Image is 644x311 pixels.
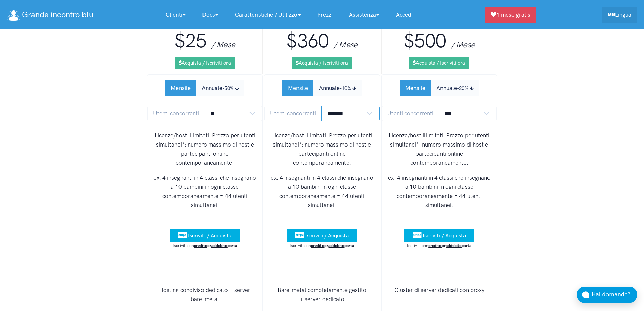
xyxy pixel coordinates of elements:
[290,243,354,248] small: Iscriviti con
[175,57,235,69] a: Acquista / Iscriviti ora
[451,40,475,49] span: / Mese
[292,57,352,69] a: Acquista / Iscriviti ora
[334,40,358,49] span: / Mese
[7,7,93,22] a: Grande incontro blu
[7,10,20,21] img: logo
[282,80,314,96] button: Mensile
[431,80,479,96] button: Annuale-20%
[211,40,235,49] span: / Mese
[153,173,257,210] p: ex. 4 insegnanti in 4 classi che insegnano a 10 bambini in ogni classe contemporaneamente = 44 ut...
[165,80,244,96] div: Subscription Period
[311,243,354,248] strong: or carta
[194,243,237,248] strong: or carta
[409,57,469,69] a: Acquista / Iscriviti ora
[165,80,196,96] button: Mensile
[227,7,309,22] a: Caratteristiche / Utilizzo
[340,85,351,91] small: -10%
[592,290,637,299] div: Hai domande?
[309,7,341,22] a: Prezzi
[222,85,234,91] small: -50%
[264,106,322,121] span: Utenti concorrenti
[147,106,205,121] span: Utenti concorrenti
[387,131,492,168] p: Licenze/host illimitati. Prezzo per utenti simultanei*: numero massimo di host e partecipanti onl...
[174,29,206,52] span: $25
[211,243,228,248] u: addebito
[577,287,637,303] button: Hai domande?
[387,173,492,210] p: ex. 4 insegnanti in 4 classi che insegnano a 10 bambini in ogni classe contemporaneamente = 44 ut...
[305,232,349,239] span: Iscriviti / Acquista
[196,80,244,96] button: Annuale-50%
[311,243,324,248] u: credito
[381,277,497,303] li: Cluster di server dedicati con proxy
[400,80,431,96] button: Mensile
[286,29,329,52] span: $360
[313,80,362,96] button: Annuale-10%
[282,80,362,96] div: Subscription Period
[188,232,231,239] span: Iscriviti / Acquista
[404,29,446,52] span: $500
[446,243,462,248] u: addebito
[270,173,374,210] p: ex. 4 insegnanti in 4 classi che insegnano a 10 bambini in ogni classe contemporaneamente = 44 ut...
[341,7,388,22] a: Assistenza
[388,7,421,22] a: Accedi
[270,131,374,168] p: Licenze/host illimitati. Prezzo per utenti simultanei*: numero massimo di host e partecipanti onl...
[423,232,466,239] span: Iscriviti / Acquista
[173,243,237,248] small: Iscriviti con
[602,7,637,23] a: Lingua
[428,243,442,248] u: credito
[485,7,536,23] a: 1 mese gratis
[400,80,479,96] div: Subscription Period
[158,7,194,22] a: Clienti
[457,85,468,91] small: -20%
[407,243,471,248] small: Iscriviti con
[288,254,356,266] iframe: PayPal
[171,254,239,266] iframe: PayPal
[194,243,207,248] u: credito
[428,243,471,248] strong: or carta
[194,7,227,22] a: Docs
[153,131,257,168] p: Licenze/host illimitati. Prezzo per utenti simultanei*: numero massimo di host e partecipanti onl...
[328,243,344,248] u: addebito
[405,254,473,266] iframe: PayPal
[382,106,439,121] span: Utenti concorrenti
